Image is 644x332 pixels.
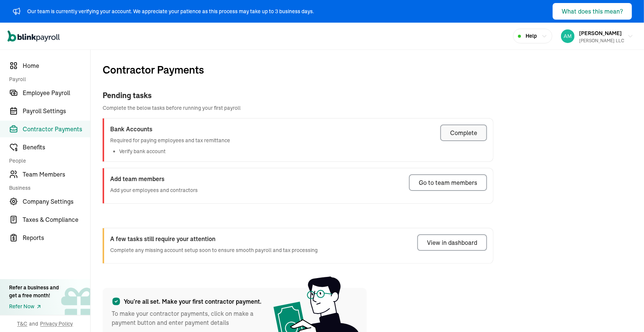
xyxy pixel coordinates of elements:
[23,197,90,206] span: Company Settings
[9,157,86,164] span: People
[606,296,644,332] div: Widget de chat
[23,61,90,70] span: Home
[103,90,493,101] div: Pending tasks
[417,234,487,251] button: View in dashboard
[27,8,314,15] div: Our team is currently verifying your account. We appreciate your patience as this process may tak...
[579,30,622,37] span: [PERSON_NAME]
[9,184,86,192] span: Business
[579,37,624,44] div: [PERSON_NAME] LLC
[23,233,90,242] span: Reports
[23,170,90,179] span: Team Members
[9,75,86,83] span: Payroll
[110,234,318,243] h3: A few tasks still require your attention
[112,309,263,327] span: To make your contractor payments, click on make a payment button and enter payment details
[606,296,644,332] iframe: Chat Widget
[110,124,230,134] h3: Bank Accounts
[23,124,90,134] span: Contractor Payments
[450,128,477,137] div: Complete
[558,27,636,46] button: [PERSON_NAME][PERSON_NAME] LLC
[562,7,623,16] div: What does this mean?
[553,3,632,20] button: What does this mean?
[9,303,59,310] a: Refer Now
[8,25,60,47] nav: Global
[9,284,59,300] div: Refer a business and get a free month!
[526,32,537,40] span: Help
[427,238,477,247] div: View in dashboard
[119,148,230,155] li: Verify bank account
[103,62,204,78] span: Contractor Payments
[17,320,28,327] span: T&C
[110,246,318,254] p: Complete any missing account setup soon to ensure smooth payroll and tax processing
[23,215,90,224] span: Taxes & Compliance
[513,29,552,43] button: Help
[409,174,487,191] button: Go to team members
[23,106,90,115] span: Payroll Settings
[23,88,90,97] span: Employee Payroll
[440,124,487,141] button: Complete
[103,104,493,112] span: Complete the below tasks before running your first payroll
[124,297,261,306] span: You’re all set. Make your first contractor payment.
[110,137,230,144] p: Required for paying employees and tax remittance
[110,186,198,194] p: Add your employees and contractors
[23,143,90,152] span: Benefits
[110,174,198,183] h3: Add team members
[419,178,477,187] div: Go to team members
[40,320,73,327] span: Privacy Policy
